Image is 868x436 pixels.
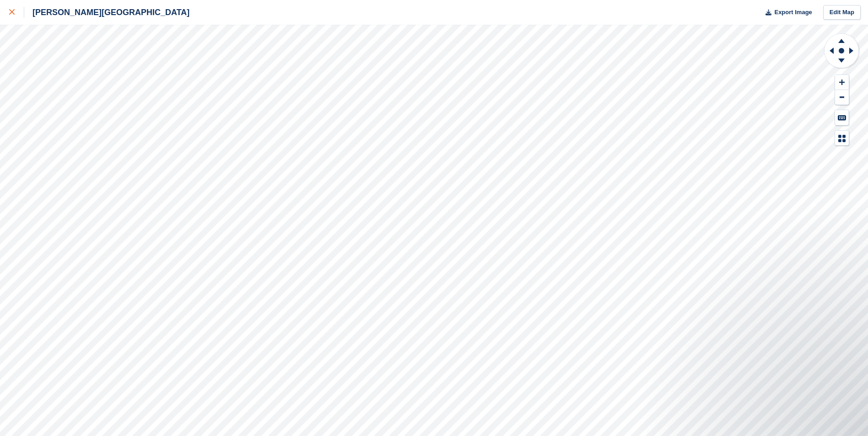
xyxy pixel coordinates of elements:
[835,75,849,90] button: Zoom In
[835,90,849,105] button: Zoom Out
[24,7,189,18] div: [PERSON_NAME][GEOGRAPHIC_DATA]
[835,131,849,146] button: Map Legend
[823,5,861,20] a: Edit Map
[835,110,849,125] button: Keyboard Shortcuts
[760,5,812,20] button: Export Image
[774,8,812,17] span: Export Image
